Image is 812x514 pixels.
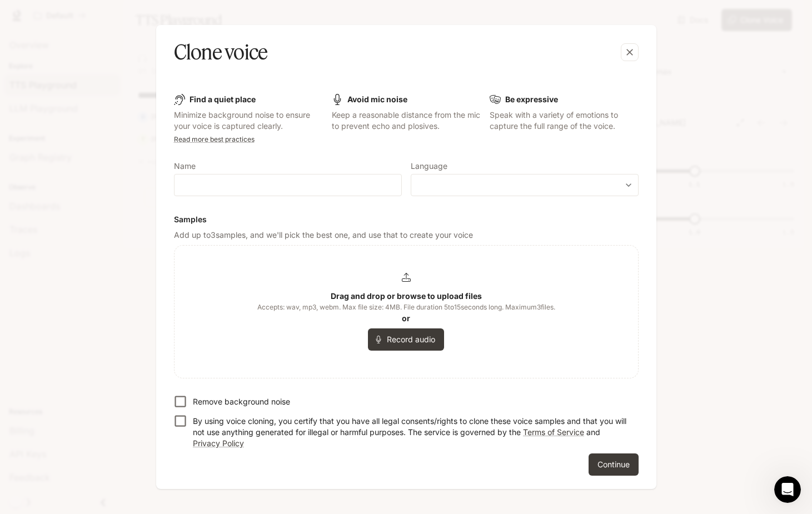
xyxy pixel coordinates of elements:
[402,313,410,323] b: or
[368,328,444,351] button: Record audio
[332,109,481,132] p: Keep a reasonable distance from the mic to prevent echo and plosives.
[411,162,447,170] p: Language
[490,109,639,132] p: Speak with a variety of emotions to capture the full range of the voice.
[174,109,323,132] p: Minimize background noise to ensure your voice is captured clearly.
[193,416,630,449] p: By using voice cloning, you certify that you have all legal consents/rights to clone these voice ...
[174,162,196,170] p: Name
[505,94,558,104] b: Be expressive
[190,94,256,104] b: Find a quiet place
[589,453,639,476] button: Continue
[257,302,555,313] span: Accepts: wav, mp3, webm. Max file size: 4MB. File duration 5 to 15 seconds long. Maximum 3 files.
[174,214,639,225] h6: Samples
[174,229,639,241] p: Add up to 3 samples, and we'll pick the best one, and use that to create your voice
[523,427,584,437] a: Terms of Service
[193,396,290,407] p: Remove background noise
[174,38,268,66] h5: Clone voice
[774,476,801,503] iframe: Intercom live chat
[347,94,407,104] b: Avoid mic noise
[411,179,638,191] div: ​
[331,291,482,301] b: Drag and drop or browse to upload files
[193,438,244,448] a: Privacy Policy
[174,135,255,143] a: Read more best practices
